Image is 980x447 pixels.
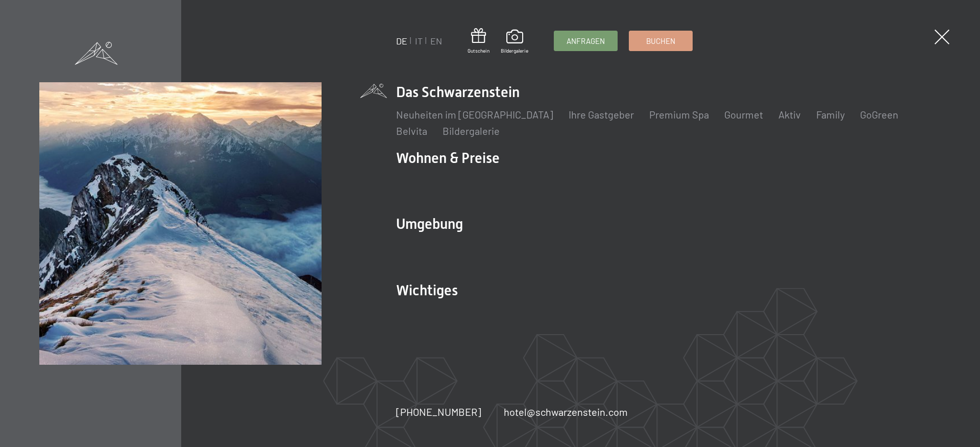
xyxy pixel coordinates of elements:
a: Belvita [396,125,427,137]
a: Aktiv [778,108,801,121]
a: IT [415,35,423,46]
a: EN [430,35,442,46]
a: [PHONE_NUMBER] [396,405,481,419]
a: Anfragen [554,31,617,51]
span: Buchen [646,36,675,46]
a: Bildergalerie [501,30,528,54]
span: [PHONE_NUMBER] [396,406,481,418]
span: Anfragen [567,36,605,46]
a: Premium Spa [649,108,709,121]
a: Neuheiten im [GEOGRAPHIC_DATA] [396,108,553,121]
a: hotel@schwarzenstein.com [504,405,628,419]
a: Buchen [629,31,692,51]
a: GoGreen [860,108,898,121]
a: Bildergalerie [443,125,500,137]
span: Bildergalerie [501,47,528,54]
span: Gutschein [468,47,489,54]
a: Ihre Gastgeber [569,108,634,121]
a: Gourmet [724,108,763,121]
a: Family [816,108,845,121]
a: Gutschein [468,28,489,54]
a: DE [396,35,407,46]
